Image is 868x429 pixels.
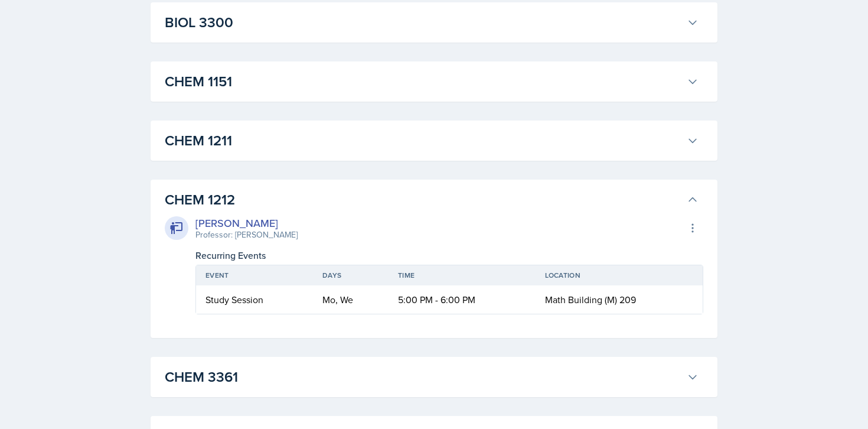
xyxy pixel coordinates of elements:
h3: CHEM 1151 [165,71,682,92]
button: BIOL 3300 [162,9,701,35]
td: 5:00 PM - 6:00 PM [389,285,535,314]
th: Event [196,265,313,285]
button: CHEM 3361 [162,364,701,390]
h3: CHEM 1212 [165,189,682,210]
button: CHEM 1151 [162,69,701,95]
td: Mo, We [313,285,389,314]
h3: CHEM 3361 [165,366,682,388]
button: CHEM 1212 [162,187,701,213]
div: [PERSON_NAME] [195,215,298,231]
h3: BIOL 3300 [165,12,682,33]
th: Location [536,265,703,285]
th: Time [389,265,535,285]
h3: CHEM 1211 [165,130,682,151]
button: CHEM 1211 [162,128,701,154]
div: Professor: [PERSON_NAME] [195,229,298,241]
div: Study Session [205,292,304,307]
span: Math Building (M) 209 [545,293,636,306]
th: Days [313,265,389,285]
div: Recurring Events [195,248,703,262]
